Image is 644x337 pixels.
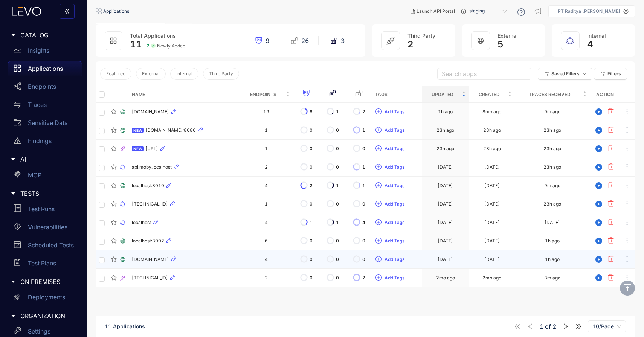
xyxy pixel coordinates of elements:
span: 1 [362,183,365,188]
span: ellipsis [623,255,631,264]
span: Traces Received [518,90,581,99]
span: 4 [587,39,593,50]
span: star [111,220,117,226]
span: Newly Added [157,43,185,49]
span: Add Tags [385,128,404,133]
span: localhost:3002 [132,238,164,244]
span: 2 [362,109,365,114]
button: ellipsis [623,235,631,247]
td: 2 [240,158,293,177]
span: 3 [341,37,345,44]
span: star [111,146,117,152]
span: TESTS [20,190,76,197]
button: play-circle [593,161,605,173]
div: 23h ago [543,165,561,170]
span: 6 [310,109,313,114]
span: play-circle [593,201,604,207]
span: Add Tags [385,146,404,151]
span: 0 [310,128,313,133]
td: 2 [240,269,293,287]
button: play-circle [593,253,605,265]
span: play-circle [593,127,604,134]
div: 2mo ago [436,275,455,281]
span: star [111,275,117,281]
span: 2 [362,275,365,281]
button: ellipsis [623,272,631,284]
button: Saved Filtersdown [538,68,592,80]
span: Add Tags [385,183,404,188]
span: 0 [310,257,313,262]
button: play-circle [593,235,605,247]
span: 0 [310,275,313,281]
p: Vulnerabilities [28,224,67,230]
span: 0 [310,146,313,151]
div: 23h ago [436,146,454,151]
p: Scheduled Tests [28,242,74,249]
span: ORGANIZATION [20,313,76,319]
span: star [111,201,117,207]
span: ellipsis [623,163,631,172]
span: plus-circle [375,108,382,115]
div: [DATE] [484,257,500,262]
span: Internal [176,71,192,76]
button: Third Party [203,68,239,80]
span: localhost [132,220,151,225]
span: star [111,183,117,189]
span: caret-right [11,157,16,162]
th: Tags [372,86,422,103]
span: [TECHNICAL_ID] [132,201,168,207]
button: plus-circleAdd Tags [375,106,405,118]
span: ellipsis [623,200,631,209]
div: 3m ago [544,275,560,281]
span: ellipsis [623,218,631,227]
span: play-circle [593,219,604,226]
span: caret-right [11,191,16,196]
span: 0 [362,146,365,151]
button: plus-circleAdd Tags [375,217,405,229]
span: Add Tags [385,275,404,281]
button: double-left [60,4,75,19]
button: play-circle [593,124,605,136]
div: 1h ago [545,238,560,244]
span: Updated [425,90,461,99]
button: ellipsis [623,143,631,155]
div: [DATE] [545,220,560,225]
span: play-circle [593,274,604,281]
span: 1 [336,220,339,225]
span: NEW [132,128,144,133]
div: TESTS [5,186,82,201]
a: Scheduled Tests [8,238,82,256]
span: ellipsis [623,145,631,153]
div: [DATE] [484,220,500,225]
div: 23h ago [436,128,454,133]
button: play-circle [593,198,605,210]
button: play-circle [593,143,605,155]
span: CATALOG [20,32,76,38]
div: 23h ago [543,146,561,151]
button: plus-circleAdd Tags [375,272,405,284]
span: External [142,71,160,76]
td: 4 [240,213,293,232]
a: Endpoints [8,79,82,97]
button: ellipsis [623,198,631,210]
span: double-left [64,8,70,15]
span: 2 [407,39,414,50]
span: 0 [362,257,365,262]
p: Traces [28,101,47,108]
button: play-circle [593,106,605,118]
div: [DATE] [438,220,453,225]
span: plus-circle [375,219,382,226]
button: plus-circleAdd Tags [375,143,405,155]
div: ORGANIZATION [5,308,82,324]
td: 1 [240,121,293,140]
span: ellipsis [623,181,631,190]
div: [DATE] [438,238,453,244]
span: vertical-align-top [623,283,632,292]
span: swap [14,101,21,108]
span: 1 [362,165,365,170]
span: + 2 [143,43,150,49]
p: Applications [28,65,63,72]
button: ellipsis [623,217,631,229]
span: plus-circle [375,274,382,281]
span: Third Party [407,32,435,39]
